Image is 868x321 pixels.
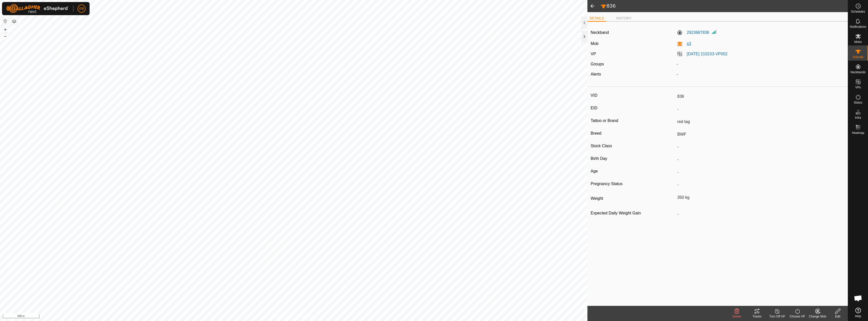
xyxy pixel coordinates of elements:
a: Privacy Policy [274,314,293,319]
span: Infra [855,116,861,119]
a: [DATE] 210233-VP002 [687,52,728,56]
span: Notifications [850,25,866,28]
label: Expected Daily Weight Gain [591,210,675,216]
span: Animals [853,56,863,59]
div: - [675,61,847,67]
span: Help [855,315,861,318]
img: Signal strength [711,29,717,35]
button: + [2,27,8,33]
label: VP [591,52,596,56]
label: Groups [591,62,604,66]
span: Neckbands [850,71,865,74]
span: Heatmap [852,131,864,134]
label: Weight [591,193,675,204]
div: Change Mob [807,314,828,319]
a: Contact Us [299,314,314,319]
div: Tracks [747,314,767,319]
span: Status [854,101,862,104]
span: RB [79,6,84,11]
li: HISTORY [614,16,634,21]
div: Choose VP [787,314,807,319]
button: Map Layers [11,18,17,24]
label: VID [591,92,675,99]
h2: 836 [601,3,848,9]
div: - [675,71,847,77]
div: Turn Off VP [767,314,787,319]
label: Pregnancy Status [591,181,675,187]
label: EID [591,105,675,111]
button: – [2,33,8,39]
img: Gallagher Logo [6,4,69,13]
label: Tattoo or Brand [591,117,675,124]
span: VPs [855,86,861,89]
div: Edit [828,314,848,319]
label: Age [591,168,675,175]
label: Birth Day [591,155,675,162]
a: Help [848,306,868,320]
label: 2923687836 [677,30,709,36]
label: Neckband [591,30,609,36]
span: Delete [733,315,741,318]
label: Breed [591,130,675,137]
span: Mobs [854,40,862,43]
button: Reset Map [2,18,8,24]
label: Alerts [591,72,601,76]
div: Open chat [851,291,866,306]
span: Schedules [851,10,865,13]
label: Stock Class [591,143,675,149]
span: s3 [683,41,691,46]
label: Mob [591,41,599,46]
li: DETAILS [587,16,606,22]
